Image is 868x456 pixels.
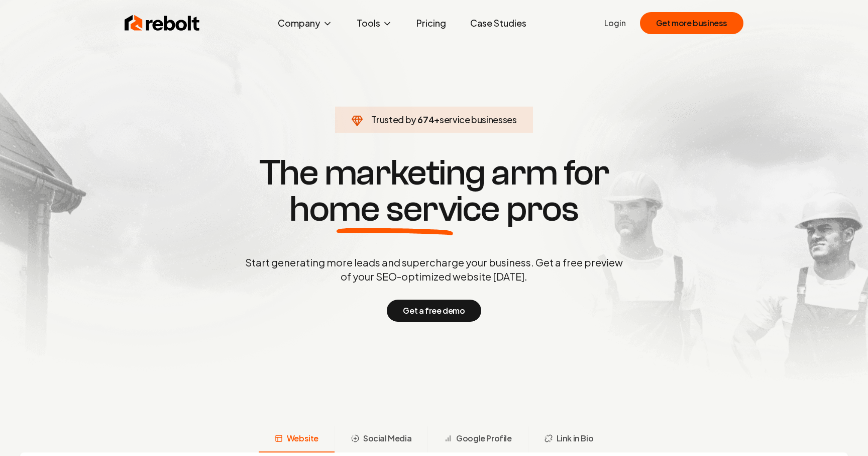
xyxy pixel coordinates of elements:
span: Social Media [363,432,411,444]
button: Website [259,426,335,452]
button: Company [270,13,341,33]
span: Link in Bio [557,432,594,444]
button: Tools [349,13,400,33]
button: Get more business [640,12,743,34]
span: Google Profile [456,432,511,444]
button: Link in Bio [528,426,610,452]
span: Website [287,432,318,444]
p: Start generating more leads and supercharge your business. Get a free preview of your SEO-optimiz... [243,255,625,284]
button: Social Media [335,426,427,452]
span: home service [289,191,500,227]
img: Rebolt Logo [125,13,200,33]
button: Google Profile [427,426,527,452]
h1: The marketing arm for pros [193,155,675,227]
a: Login [604,17,626,29]
span: Trusted by [371,114,416,125]
span: 674 [417,113,434,127]
button: Get a free demo [387,300,481,322]
a: Case Studies [462,13,534,33]
span: + [434,114,440,125]
a: Pricing [408,13,454,33]
span: service businesses [440,114,517,125]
